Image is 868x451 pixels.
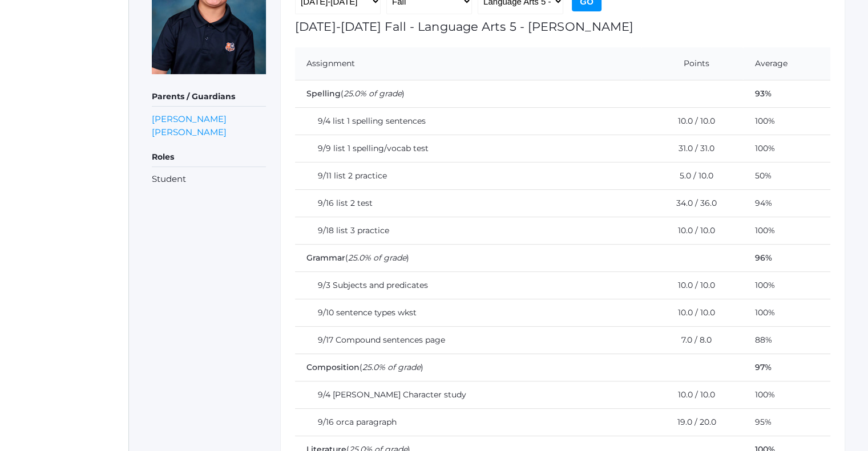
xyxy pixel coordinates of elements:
[743,381,830,408] td: 100%
[641,408,744,436] td: 19.0 / 20.0
[295,20,830,33] h1: [DATE]-[DATE] Fall - Language Arts 5 - [PERSON_NAME]
[743,47,830,80] th: Average
[152,125,227,139] a: [PERSON_NAME]
[295,354,743,381] td: ( )
[295,189,641,217] td: 9/16 list 2 test
[295,217,641,244] td: 9/18 list 3 practice
[641,381,744,408] td: 10.0 / 10.0
[295,408,641,436] td: 9/16 orca paragraph
[348,253,406,263] em: 25.0% of grade
[306,362,360,372] span: Composition
[743,217,830,244] td: 100%
[295,47,641,80] th: Assignment
[641,47,744,80] th: Points
[641,326,744,354] td: 7.0 / 8.0
[152,87,266,107] h5: Parents / Guardians
[743,299,830,326] td: 100%
[641,162,744,189] td: 5.0 / 10.0
[743,244,830,271] td: 96%
[362,362,421,372] em: 25.0% of grade
[295,299,641,326] td: 9/10 sentence types wkst
[641,107,744,135] td: 10.0 / 10.0
[743,271,830,299] td: 100%
[641,217,744,244] td: 10.0 / 10.0
[295,80,743,107] td: ( )
[295,244,743,271] td: ( )
[641,135,744,162] td: 31.0 / 31.0
[743,162,830,189] td: 50%
[743,408,830,436] td: 95%
[152,148,266,167] h5: Roles
[641,271,744,299] td: 10.0 / 10.0
[743,135,830,162] td: 100%
[295,107,641,135] td: 9/4 list 1 spelling sentences
[743,80,830,107] td: 93%
[743,326,830,354] td: 88%
[295,135,641,162] td: 9/9 list 1 spelling/vocab test
[295,381,641,408] td: 9/4 [PERSON_NAME] Character study
[743,107,830,135] td: 100%
[641,189,744,217] td: 34.0 / 36.0
[152,112,227,125] a: [PERSON_NAME]
[743,354,830,381] td: 97%
[295,162,641,189] td: 9/11 list 2 practice
[641,299,744,326] td: 10.0 / 10.0
[344,88,402,99] em: 25.0% of grade
[306,253,345,263] span: Grammar
[306,88,341,99] span: Spelling
[295,271,641,299] td: 9/3 Subjects and predicates
[152,173,266,186] li: Student
[743,189,830,217] td: 94%
[295,326,641,354] td: 9/17 Compound sentences page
